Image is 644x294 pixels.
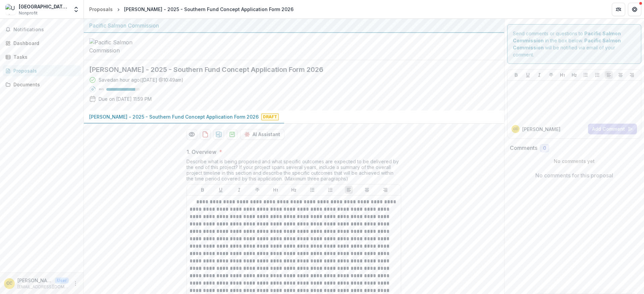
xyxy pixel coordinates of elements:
a: Documents [3,79,81,90]
button: Notifications [3,24,81,35]
button: More [71,280,79,288]
p: 86 % [99,87,104,92]
img: University of California, Santa Cruz [5,4,16,15]
button: Open entity switcher [71,3,81,16]
div: Proposals [89,6,113,13]
button: Heading 1 [272,186,280,194]
button: Get Help [628,3,641,16]
div: Catherine Courtier [513,127,518,131]
p: [PERSON_NAME] [522,126,560,133]
button: AI Assistant [240,129,284,140]
span: Notifications [13,27,78,33]
button: Align Right [381,186,389,194]
span: 0 [543,145,546,151]
p: [EMAIL_ADDRESS][DOMAIN_NAME] [17,284,69,290]
button: Underline [524,71,532,79]
div: Catherine Courtier [6,281,12,286]
button: Ordered List [593,71,601,79]
button: Bullet List [582,71,590,79]
p: No comments yet [510,158,639,165]
div: Pacific Salmon Commission [89,22,499,30]
button: Italicize [535,71,543,79]
button: Heading 2 [290,186,298,194]
button: Italicize [235,186,243,194]
h2: [PERSON_NAME] - 2025 - Southern Fund Concept Application Form 2026 [89,66,488,74]
h2: Comments [510,145,537,151]
button: Preview 1125ed77-8afe-4932-850a-11b885c47bc0-0.pdf [186,129,197,140]
img: Pacific Salmon Commission [89,38,156,54]
button: Align Left [605,71,613,79]
button: Heading 2 [570,71,578,79]
button: Underline [217,186,225,194]
a: Proposals [87,4,115,14]
button: Bullet List [308,186,316,194]
a: Proposals [3,65,81,76]
button: Add Comment [588,124,637,134]
p: User [55,278,69,284]
nav: breadcrumb [87,4,296,14]
div: Tasks [13,53,75,60]
p: No comments for this proposal [535,171,613,179]
div: [PERSON_NAME] - 2025 - Southern Fund Concept Application Form 2026 [124,6,293,13]
button: download-proposal [227,129,237,140]
button: Align Center [363,186,371,194]
button: download-proposal [200,129,211,140]
div: Proposals [13,67,75,74]
div: Send comments or questions to in the box below. will be notified via email of your comment. [507,24,642,64]
button: Align Center [616,71,625,79]
button: Strike [253,186,261,194]
button: Align Left [345,186,353,194]
button: download-proposal [213,129,224,140]
span: Draft [261,114,279,120]
div: Describe what is being proposed and what specific outcomes are expected to be delivered by the en... [186,159,401,184]
p: [PERSON_NAME] [17,277,52,284]
div: [GEOGRAPHIC_DATA][US_STATE], [GEOGRAPHIC_DATA][PERSON_NAME] [19,3,69,10]
button: Bold [512,71,520,79]
button: Bold [199,186,207,194]
div: Saved an hour ago ( [DATE] @ 10:49am ) [99,76,183,83]
button: Ordered List [326,186,334,194]
button: Partners [612,3,625,16]
div: Documents [13,81,75,88]
p: 1. Overview [186,148,216,156]
button: Align Right [628,71,636,79]
div: Dashboard [13,40,75,47]
a: Dashboard [3,38,81,49]
button: Heading 1 [558,71,567,79]
button: Strike [547,71,555,79]
p: [PERSON_NAME] - 2025 - Southern Fund Concept Application Form 2026 [89,113,259,120]
a: Tasks [3,51,81,62]
p: Due on [DATE] 11:59 PM [99,95,152,102]
span: Nonprofit [19,10,38,16]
